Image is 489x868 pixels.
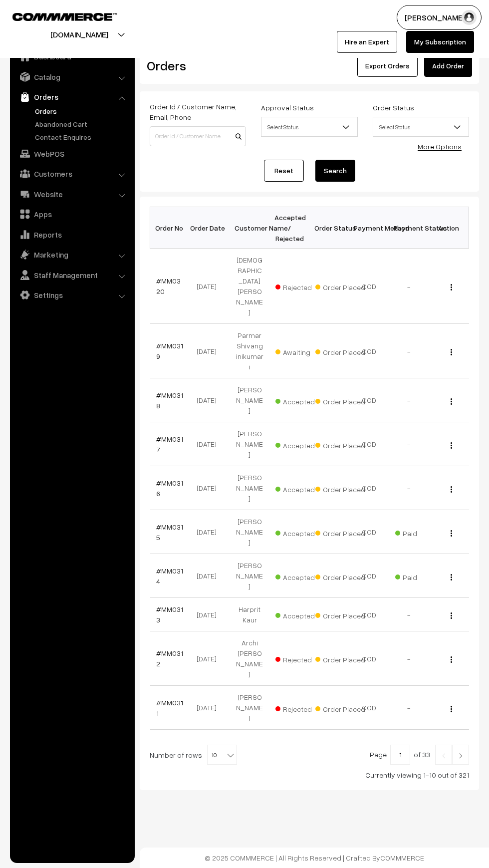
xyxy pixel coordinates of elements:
[147,58,245,73] h2: Orders
[275,438,325,451] span: Accepted
[150,750,202,760] span: Number of rows
[230,422,269,466] td: [PERSON_NAME]
[418,142,462,151] a: More Options
[190,686,230,730] td: [DATE]
[156,341,183,360] a: #MM0319
[315,394,365,407] span: Order Placed
[230,378,269,422] td: [PERSON_NAME]
[315,160,355,182] button: Search
[315,652,365,665] span: Order Placed
[230,686,269,730] td: [PERSON_NAME]
[389,207,429,249] th: Payment Status
[395,570,445,582] span: Paid
[275,280,325,292] span: Rejected
[190,598,230,631] td: [DATE]
[12,145,131,163] a: WebPOS
[462,10,477,25] img: user
[12,266,131,284] a: Staff Management
[349,466,389,510] td: COD
[156,523,183,542] a: #MM0315
[150,770,469,780] div: Currently viewing 1-10 out of 321
[15,22,143,47] button: [DOMAIN_NAME]
[190,324,230,378] td: [DATE]
[451,398,452,405] img: Menu
[261,118,357,136] span: Select Status
[275,570,325,582] span: Accepted
[32,132,131,142] a: Contact Enquires
[190,249,230,324] td: [DATE]
[190,466,230,510] td: [DATE]
[349,631,389,686] td: COD
[12,10,100,22] a: COMMMERCE
[230,631,269,686] td: Archi [PERSON_NAME]
[190,554,230,598] td: [DATE]
[275,526,325,539] span: Accepted
[451,442,452,449] img: Menu
[456,753,465,759] img: Right
[150,126,246,146] input: Order Id / Customer Name / Customer Email / Customer Phone
[12,205,131,223] a: Apps
[12,226,131,244] a: Reports
[414,750,430,759] span: of 33
[275,652,325,665] span: Rejected
[315,482,365,495] span: Order Placed
[315,344,365,357] span: Order Placed
[451,284,452,290] img: Menu
[389,378,429,422] td: -
[349,324,389,378] td: COD
[12,68,131,86] a: Catalog
[275,482,325,495] span: Accepted
[156,605,183,624] a: #MM0313
[275,608,325,621] span: Accepted
[156,277,181,295] a: #MM0320
[230,598,269,631] td: Harprit Kaur
[370,750,387,759] span: Page
[349,422,389,466] td: COD
[190,510,230,554] td: [DATE]
[373,102,414,113] label: Order Status
[261,117,357,137] span: Select Status
[451,486,452,493] img: Menu
[349,378,389,422] td: COD
[309,207,349,249] th: Order Status
[207,745,237,765] span: 10
[156,391,183,410] a: #MM0318
[395,526,445,539] span: Paid
[389,466,429,510] td: -
[230,207,269,249] th: Customer Name
[451,574,452,580] img: Menu
[380,854,424,862] a: COMMMERCE
[208,745,237,765] span: 10
[389,686,429,730] td: -
[389,598,429,631] td: -
[156,479,183,498] a: #MM0316
[406,31,474,53] a: My Subscription
[349,686,389,730] td: COD
[156,649,183,668] a: #MM0312
[12,246,131,264] a: Marketing
[429,207,469,249] th: Action
[389,249,429,324] td: -
[261,102,314,113] label: Approval Status
[156,435,183,454] a: #MM0317
[315,526,365,539] span: Order Placed
[389,422,429,466] td: -
[349,510,389,554] td: COD
[439,753,448,759] img: Left
[373,118,469,136] span: Select Status
[12,165,131,183] a: Customers
[156,567,183,585] a: #MM0314
[315,608,365,621] span: Order Placed
[190,422,230,466] td: [DATE]
[12,286,131,304] a: Settings
[424,55,472,77] a: Add Order
[230,324,269,378] td: Parmar Shivanginikumari
[275,344,325,357] span: Awaiting
[230,466,269,510] td: [PERSON_NAME]
[451,530,452,537] img: Menu
[150,101,246,122] label: Order Id / Customer Name, Email, Phone
[451,612,452,619] img: Menu
[230,554,269,598] td: [PERSON_NAME]
[389,324,429,378] td: -
[349,207,389,249] th: Payment Method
